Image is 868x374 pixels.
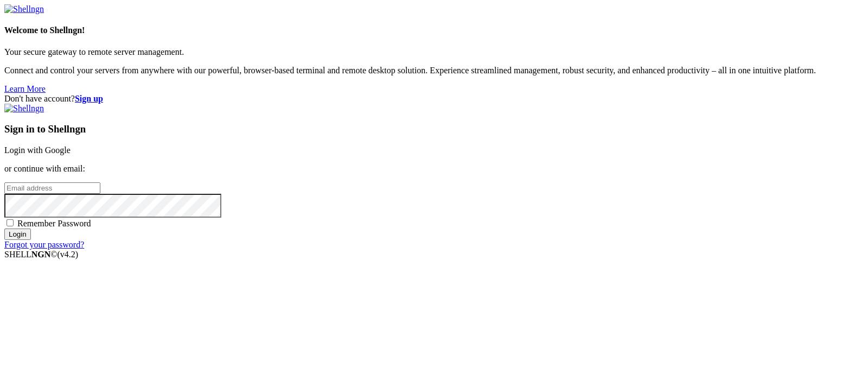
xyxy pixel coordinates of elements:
[17,219,91,228] span: Remember Password
[4,123,864,135] h3: Sign in to Shellngn
[4,145,71,155] a: Login with Google
[4,104,44,113] img: Shellngn
[75,94,103,103] a: Sign up
[4,26,864,35] h4: Welcome to Shellngn!
[4,4,44,14] img: Shellngn
[4,94,864,104] div: Don't have account?
[31,250,51,259] b: NGN
[4,66,864,75] p: Connect and control your servers from anywhere with our powerful, browser-based terminal and remo...
[4,182,100,194] input: Email address
[58,250,79,259] span: 4.2.0
[4,47,864,57] p: Your secure gateway to remote server management.
[4,164,864,174] p: or continue with email:
[4,84,46,93] a: Learn More
[4,229,31,240] input: Login
[7,219,14,226] input: Remember Password
[4,250,78,259] span: SHELL ©
[4,240,84,249] a: Forgot your password?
